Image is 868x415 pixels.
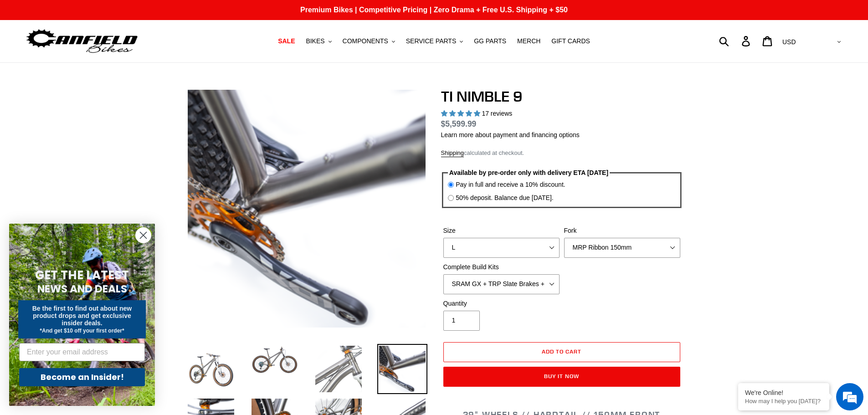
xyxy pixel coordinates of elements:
[441,149,464,157] a: Shipping
[482,110,512,117] span: 17 reviews
[343,37,388,45] span: COMPONENTS
[306,37,324,45] span: BIKES
[724,31,747,51] input: Search
[186,344,236,394] img: Load image into Gallery viewer, TI NIMBLE 9
[273,35,299,47] a: SALE
[542,348,581,355] span: Add to cart
[313,344,364,394] img: Load image into Gallery viewer, TI NIMBLE 9
[443,342,680,362] button: Add to cart
[443,367,680,387] button: Buy it now
[517,37,540,45] span: MERCH
[513,35,545,47] a: MERCH
[19,368,145,386] button: Become an Insider!
[456,193,554,203] label: 50% deposit. Balance due [DATE].
[19,343,145,361] input: Enter your email address
[547,35,595,47] a: GIFT CARDS
[250,344,300,376] img: Load image into Gallery viewer, TI NIMBLE 9
[551,37,590,45] span: GIFT CARDS
[474,37,506,45] span: GG PARTS
[40,328,124,334] span: *And get $10 off your first order*
[25,27,139,56] img: Canfield Bikes
[278,37,295,45] span: SALE
[441,149,683,158] div: calculated at checkout.
[377,344,427,394] img: Load image into Gallery viewer, TI NIMBLE 9
[32,305,132,327] span: Be the first to find out about new product drops and get exclusive insider deals.
[37,282,127,296] span: NEWS AND DEALS
[135,227,151,243] button: Close dialog
[564,226,680,236] label: Fork
[338,35,400,47] button: COMPONENTS
[441,110,482,117] span: 4.88 stars
[35,267,129,283] span: GET THE LATEST
[301,35,336,47] button: BIKES
[443,299,560,308] label: Quantity
[745,389,822,396] div: We're Online!
[469,35,511,47] a: GG PARTS
[443,262,560,272] label: Complete Build Kits
[441,131,580,138] a: Learn more about payment and financing options
[441,119,477,128] span: $5,599.99
[745,398,822,405] p: How may I help you today?
[441,88,683,105] h1: TI NIMBLE 9
[401,35,467,47] button: SERVICE PARTS
[456,180,565,190] label: Pay in full and receive a 10% discount.
[443,226,560,236] label: Size
[406,37,456,45] span: SERVICE PARTS
[448,168,610,178] legend: Available by pre-order only with delivery ETA [DATE]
